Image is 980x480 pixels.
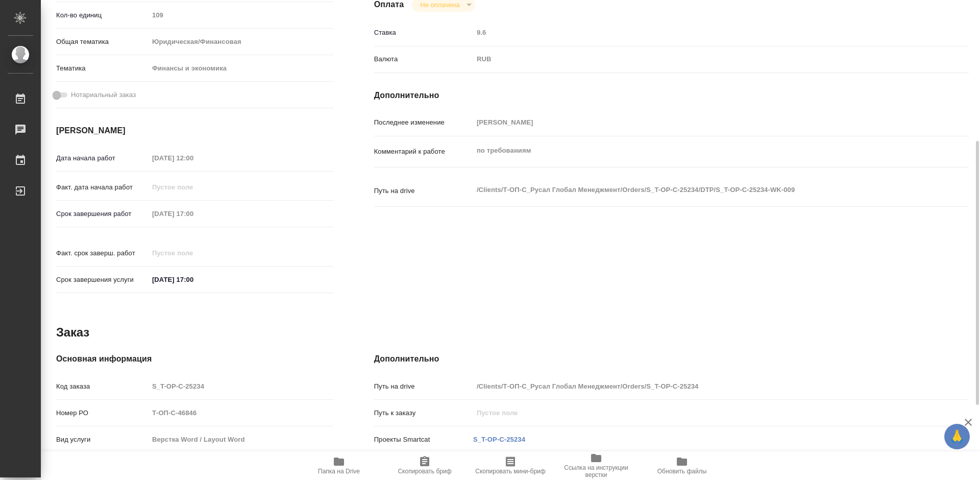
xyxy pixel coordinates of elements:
p: Вид услуги [56,435,149,445]
input: ✎ Введи что-нибудь [149,272,238,287]
button: 🙏 [944,424,970,449]
button: Ссылка на инструкции верстки [553,451,639,480]
p: Дата начала работ [56,153,149,163]
p: Общая тематика [56,37,149,47]
textarea: /Clients/Т-ОП-С_Русал Глобал Менеджмент/Orders/S_T-OP-C-25234/DTP/S_T-OP-C-25234-WK-009 [473,181,919,199]
p: Срок завершения работ [56,209,149,219]
h4: Дополнительно [374,89,969,102]
p: Номер РО [56,408,149,418]
input: Пустое поле [149,246,238,260]
button: Папка на Drive [296,451,382,480]
span: Скопировать бриф [398,468,451,475]
span: Папка на Drive [318,468,360,475]
p: Код заказа [56,381,149,392]
p: Тематика [56,63,149,74]
a: S_T-OP-C-25234 [473,436,525,443]
p: Ставка [374,28,473,38]
button: Скопировать бриф [382,451,468,480]
p: Путь на drive [374,381,473,392]
input: Пустое поле [149,432,333,447]
p: Валюта [374,54,473,64]
div: Юридическая/Финансовая [149,33,333,51]
textarea: по требованиям [473,142,919,159]
span: Обновить файлы [657,468,707,475]
span: Скопировать мини-бриф [475,468,545,475]
input: Пустое поле [473,379,919,394]
p: Комментарий к работе [374,147,473,157]
div: Финансы и экономика [149,60,333,77]
p: Последнее изменение [374,117,473,128]
p: Факт. срок заверш. работ [56,248,149,258]
p: Срок завершения услуги [56,275,149,285]
p: Путь к заказу [374,408,473,418]
h4: [PERSON_NAME] [56,125,333,137]
div: RUB [473,51,919,68]
p: Путь на drive [374,186,473,196]
input: Пустое поле [149,180,238,195]
button: Обновить файлы [639,451,725,480]
input: Пустое поле [473,115,919,130]
span: 🙏 [948,426,966,447]
input: Пустое поле [473,25,919,40]
input: Пустое поле [149,151,238,165]
button: Не оплачена [417,1,462,9]
span: Нотариальный заказ [71,90,136,100]
input: Пустое поле [149,405,333,420]
h4: Дополнительно [374,353,969,365]
p: Проекты Smartcat [374,435,473,445]
input: Пустое поле [149,8,333,22]
input: Пустое поле [149,379,333,394]
span: Ссылка на инструкции верстки [559,464,633,478]
p: Факт. дата начала работ [56,182,149,193]
button: Скопировать мини-бриф [468,451,553,480]
h4: Основная информация [56,353,333,365]
input: Пустое поле [473,405,919,420]
p: Кол-во единиц [56,10,149,20]
input: Пустое поле [149,206,238,221]
h2: Заказ [56,324,89,341]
